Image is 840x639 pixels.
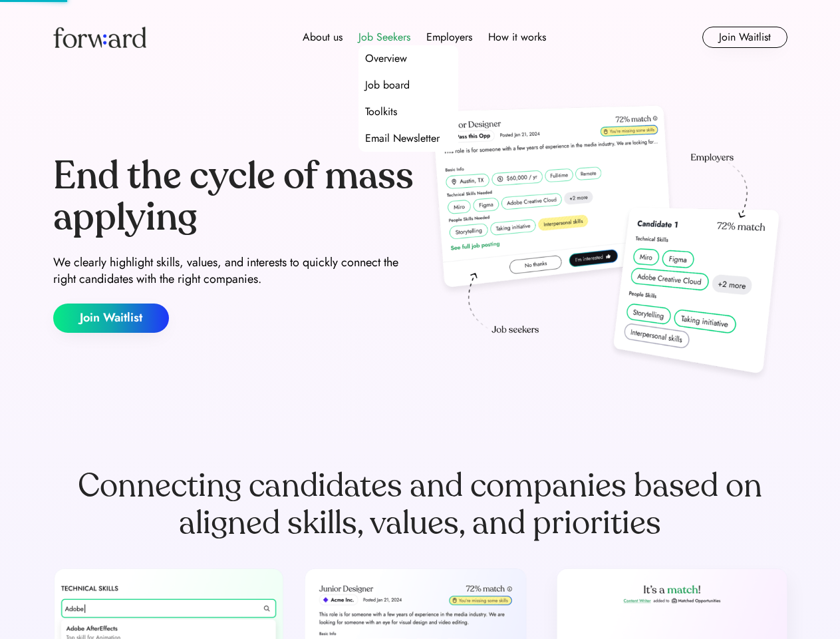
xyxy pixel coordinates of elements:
[426,101,787,387] img: hero-image.png
[488,29,546,45] div: How it works
[358,29,410,45] div: Job Seekers
[365,77,410,93] div: Job board
[53,254,415,288] div: We clearly highlight skills, values, and interests to quickly connect the right candidates with t...
[53,156,415,238] div: End the cycle of mass applying
[365,130,440,146] div: Email Newsletter
[53,304,169,333] button: Join Waitlist
[702,27,787,48] button: Join Waitlist
[426,29,472,45] div: Employers
[365,51,407,67] div: Overview
[365,104,397,120] div: Toolkits
[53,27,146,48] img: Forward logo
[303,29,343,45] div: About us
[53,467,787,542] div: Connecting candidates and companies based on aligned skills, values, and priorities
